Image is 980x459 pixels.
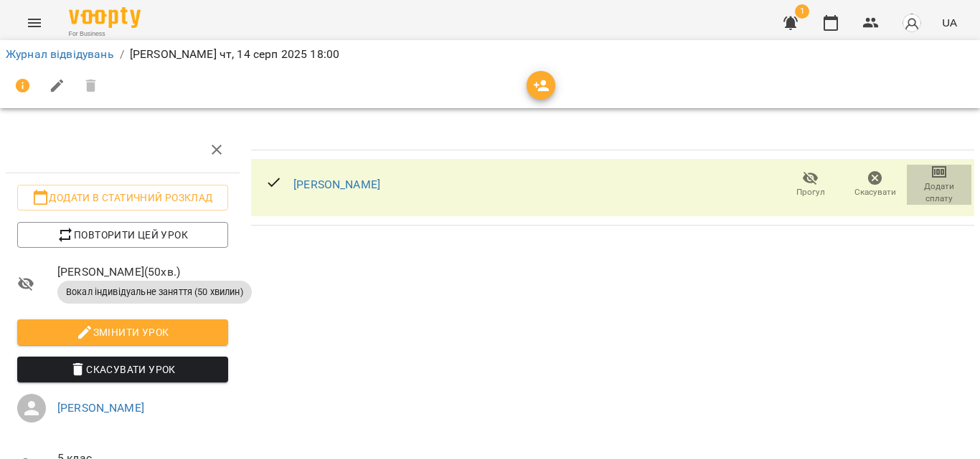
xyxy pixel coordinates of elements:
button: Скасувати [843,165,908,205]
span: Змінити урок [29,324,217,341]
span: Додати в статичний розклад [29,189,217,206]
button: Додати сплату [907,165,971,205]
button: Повторити цей урок [17,222,228,248]
span: For Business [69,29,141,39]
button: Menu [17,6,52,40]
p: [PERSON_NAME] чт, 14 серп 2025 18:00 [130,46,339,63]
button: Змінити урок [17,319,228,345]
li: / [120,46,124,63]
span: Скасувати [854,186,896,198]
nav: breadcrumb [6,46,974,63]
button: Додати в статичний розклад [17,185,228,211]
img: Voopty Logo [69,7,141,28]
span: Скасувати Урок [29,361,217,378]
span: UA [942,15,957,30]
button: Скасувати Урок [17,357,228,382]
a: Журнал відвідувань [6,47,114,61]
span: Прогул [796,186,825,198]
span: Повторити цей урок [29,226,217,243]
span: Вокал індивідуальне заняття (50 хвилин) [57,286,252,299]
a: [PERSON_NAME] [293,178,380,191]
span: [PERSON_NAME] ( 50 хв. ) [57,264,228,281]
a: [PERSON_NAME] [57,401,144,415]
button: UA [936,9,963,36]
img: avatar_s.png [902,13,922,33]
button: Прогул [778,165,843,205]
span: 1 [795,4,809,19]
span: Додати сплату [915,180,963,205]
